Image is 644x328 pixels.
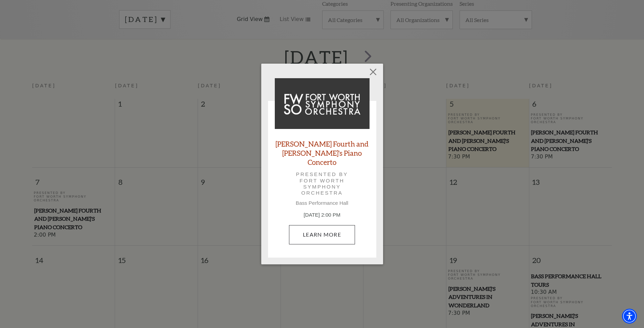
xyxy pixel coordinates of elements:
p: Presented by Fort Worth Symphony Orchestra [284,171,360,196]
img: Brahms Fourth and Grieg's Piano Concerto [275,78,370,129]
p: Bass Performance Hall [275,200,370,206]
a: [PERSON_NAME] Fourth and [PERSON_NAME]'s Piano Concerto [275,139,370,167]
button: Close [367,66,379,79]
a: September 7, 2:00 PM Learn More [289,225,355,244]
p: [DATE] 2:00 PM [275,211,370,219]
div: Accessibility Menu [622,309,637,324]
